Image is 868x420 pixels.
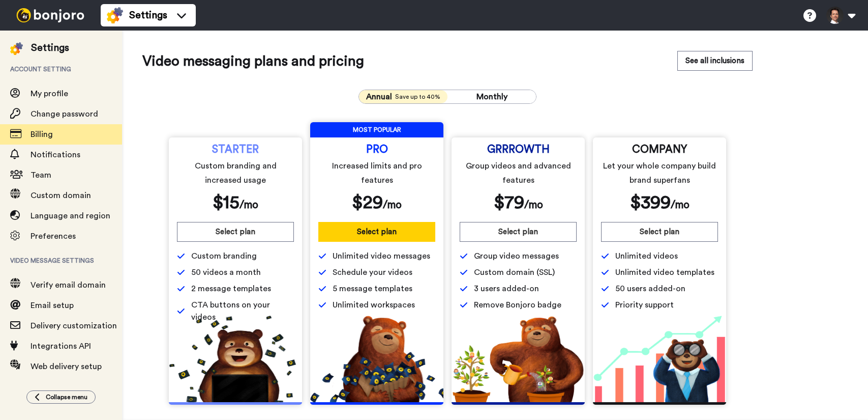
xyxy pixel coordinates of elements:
span: Custom branding [191,250,257,262]
span: Notifications [31,151,80,159]
span: Unlimited video messages [333,250,430,262]
span: 50 users added-on [615,283,685,295]
img: baac238c4e1197dfdb093d3ea7416ec4.png [593,316,726,402]
span: /mo [524,200,543,210]
span: Unlimited workspaces [333,299,415,311]
span: STARTER [212,146,259,154]
span: Integrations API [31,342,91,350]
span: Preferences [31,232,76,240]
img: 5112517b2a94bd7fef09f8ca13467cef.png [169,316,302,402]
span: Collapse menu [46,393,87,401]
span: /mo [240,200,258,210]
span: Change password [31,110,98,118]
span: Save up to 40% [395,93,440,101]
span: Language and region [31,212,110,220]
button: See all inclusions [677,51,753,71]
span: My profile [31,90,68,98]
span: Video messaging plans and pricing [142,51,364,71]
span: PRO [366,146,388,154]
button: Collapse menu [26,390,96,404]
span: CTA buttons on your videos [191,299,294,323]
span: /mo [671,200,690,210]
img: settings-colored.svg [107,7,123,23]
img: edd2fd70e3428fe950fd299a7ba1283f.png [452,316,585,402]
span: COMPANY [632,146,687,154]
button: Monthly [447,90,536,103]
span: Web delivery setup [31,362,102,371]
span: Email setup [31,301,74,310]
span: Custom domain [31,191,91,200]
span: Verify email domain [31,281,106,289]
span: Schedule your videos [333,266,412,278]
button: AnnualSave up to 40% [359,90,447,103]
span: /mo [383,200,402,210]
span: Custom domain (SSL) [474,266,555,278]
span: 2 message templates [191,283,271,295]
span: $ 15 [213,193,240,212]
span: Priority support [615,299,674,311]
a: See all inclusions [677,51,753,71]
span: Settings [129,8,167,22]
span: 3 users added-on [474,283,539,295]
button: Select plan [460,222,577,242]
img: b5b10b7112978f982230d1107d8aada4.png [310,316,443,402]
span: Group video messages [474,250,559,262]
span: $ 399 [630,193,671,212]
span: Let your whole company build brand superfans [603,159,716,187]
span: Unlimited video templates [615,266,714,278]
span: $ 79 [494,193,524,212]
span: Increased limits and pro features [320,159,434,187]
span: Unlimited videos [615,250,678,262]
span: Delivery customization [31,322,117,330]
button: Select plan [177,222,294,242]
img: bj-logo-header-white.svg [12,8,88,22]
span: 5 message templates [333,283,412,295]
span: Monthly [476,93,507,101]
span: Billing [31,130,53,138]
span: Custom branding and increased usage [179,159,292,187]
div: Settings [31,41,69,55]
span: GRRROWTH [487,146,550,154]
span: Remove Bonjoro badge [474,299,561,311]
img: settings-colored.svg [10,42,23,55]
span: Annual [366,91,392,103]
button: Select plan [601,222,718,242]
span: Team [31,171,51,179]
span: 50 videos a month [191,266,261,278]
span: $ 29 [352,193,383,212]
span: MOST POPULAR [310,122,443,137]
button: Select plan [318,222,435,242]
span: Group videos and advanced features [462,159,575,187]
